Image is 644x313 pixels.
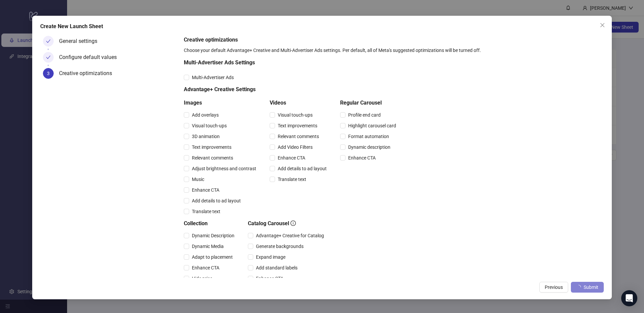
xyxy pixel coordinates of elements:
span: Add standard labels [253,264,300,271]
span: Add overlays [189,111,221,119]
span: Enhance CTA [253,275,286,282]
span: Enhance CTA [275,154,308,162]
h5: Images [184,99,259,107]
span: Enhance CTA [189,264,222,271]
button: Previous [539,282,568,293]
div: Configure default values [59,52,122,63]
div: Creative optimizations [59,68,117,79]
div: Create New Launch Sheet [40,22,604,30]
span: Adapt to placement [189,253,235,261]
span: Music [189,176,207,183]
h5: Advantage+ Creative Settings [184,85,399,93]
span: Visual touch-ups [189,122,229,129]
span: Enhance CTA [345,154,378,162]
span: Add details to ad layout [275,165,329,172]
span: Adjust brightness and contrast [189,165,259,172]
span: 3D animation [189,133,222,140]
span: close [600,22,605,28]
span: Translate text [275,176,309,183]
span: Generate backgrounds [253,243,306,250]
span: check [46,55,51,60]
span: Dynamic description [345,143,393,151]
span: loading [575,284,582,290]
div: Open Intercom Messenger [621,290,637,306]
span: Previous [545,285,563,290]
button: Submit [571,282,604,293]
span: Format automation [345,133,392,140]
span: Add Video Filters [275,143,315,151]
span: Add details to ad layout [189,197,244,204]
span: Hide price [189,275,215,282]
span: 3 [47,71,50,76]
h5: Creative optimizations [184,36,601,44]
button: Close [597,20,608,30]
h5: Videos [270,99,329,107]
span: Multi-Advertiser Ads [189,74,236,81]
span: Dynamic Description [189,232,237,239]
h5: Collection [184,220,237,228]
span: Expand image [253,253,288,261]
h5: Regular Carousel [340,99,399,107]
h5: Multi-Advertiser Ads Settings [184,59,399,67]
span: check [46,39,51,44]
span: Text improvements [189,143,234,151]
span: info-circle [290,221,296,226]
span: Enhance CTA [189,186,222,194]
span: Text improvements [275,122,320,129]
div: General settings [59,36,103,47]
div: Choose your default Advantage+ Creative and Multi-Advertiser Ads settings. Per default, all of Me... [184,47,601,54]
span: Relevant comments [189,154,236,162]
span: Visual touch-ups [275,111,315,119]
span: Submit [584,285,598,290]
span: Relevant comments [275,133,322,140]
span: Highlight carousel card [345,122,399,129]
span: Dynamic Media [189,243,226,250]
span: Translate text [189,208,223,215]
h5: Catalog Carousel [248,220,327,228]
span: Profile end card [345,111,383,119]
span: Advantage+ Creative for Catalog [253,232,327,239]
